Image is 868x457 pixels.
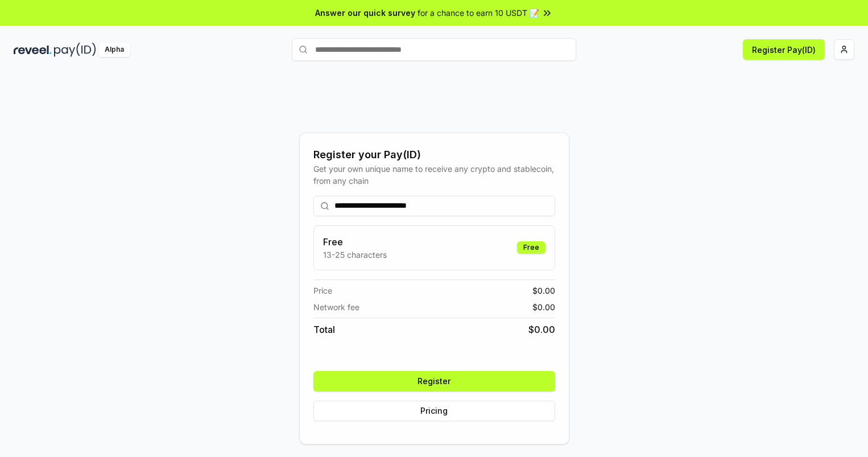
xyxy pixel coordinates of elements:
[313,371,555,392] button: Register
[517,241,545,254] div: Free
[14,43,52,57] img: reveel_dark
[323,235,387,249] h3: Free
[323,249,387,261] p: 13-25 characters
[313,401,555,421] button: Pricing
[313,301,359,313] span: Network fee
[528,323,555,336] span: $ 0.00
[743,39,825,60] button: Register Pay(ID)
[532,285,555,297] span: $ 0.00
[54,43,96,57] img: pay_id
[313,323,335,336] span: Total
[532,301,555,313] span: $ 0.00
[315,7,415,19] span: Answer our quick survey
[313,285,332,297] span: Price
[418,7,539,19] span: for a chance to earn 10 USDT 📝
[313,163,555,187] div: Get your own unique name to receive any crypto and stablecoin, from any chain
[313,147,555,163] div: Register your Pay(ID)
[98,43,130,57] div: Alpha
